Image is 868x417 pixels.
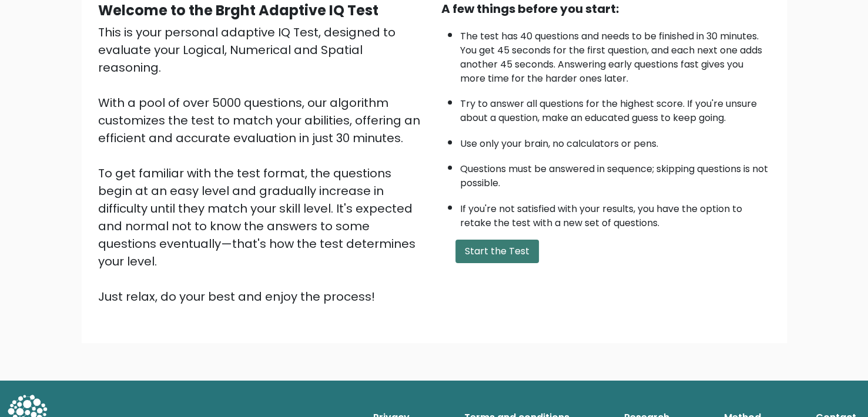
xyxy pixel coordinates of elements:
[98,1,378,20] b: Welcome to the Brght Adaptive IQ Test
[460,156,770,190] li: Questions must be answered in sequence; skipping questions is not possible.
[460,23,770,86] li: The test has 40 questions and needs to be finished in 30 minutes. You get 45 seconds for the firs...
[460,196,770,230] li: If you're not satisfied with your results, you have the option to retake the test with a new set ...
[455,240,539,263] button: Start the Test
[460,91,770,125] li: Try to answer all questions for the highest score. If you're unsure about a question, make an edu...
[460,131,770,151] li: Use only your brain, no calculators or pens.
[98,23,427,305] div: This is your personal adaptive IQ Test, designed to evaluate your Logical, Numerical and Spatial ...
